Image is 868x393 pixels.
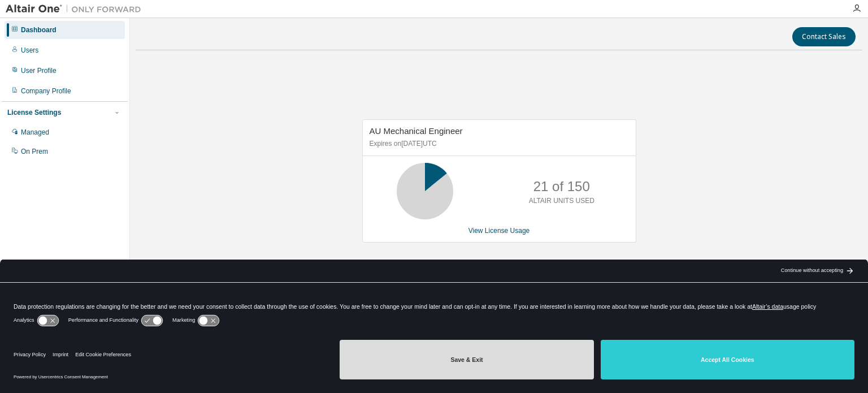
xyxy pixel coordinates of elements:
[370,139,626,149] p: Expires on [DATE] UTC
[7,108,61,117] div: License Settings
[21,87,71,96] div: Company Profile
[6,3,147,15] img: Altair One
[21,46,38,55] div: Users
[468,227,530,235] a: View License Usage
[21,147,48,156] div: On Prem
[792,27,856,46] button: Contact Sales
[21,128,49,137] div: Managed
[21,25,57,34] div: Dashboard
[533,177,590,196] p: 21 of 150
[370,126,463,136] span: AU Mechanical Engineer
[21,66,57,75] div: User Profile
[529,196,594,206] p: ALTAIR UNITS USED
